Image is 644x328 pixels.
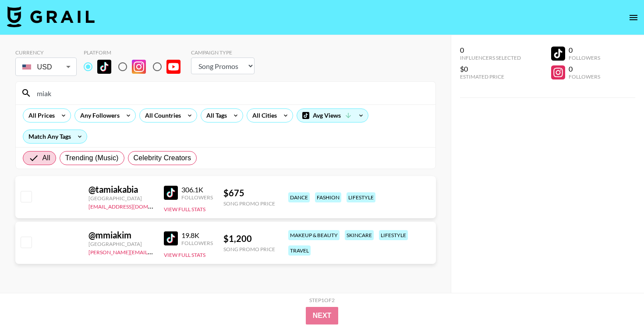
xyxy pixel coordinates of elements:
a: [PERSON_NAME][EMAIL_ADDRESS][DOMAIN_NAME] [88,247,218,256]
div: @ tamiakabia [88,184,153,195]
div: [GEOGRAPHIC_DATA] [88,195,153,202]
div: Currency [15,49,77,56]
div: Campaign Type [191,49,255,56]
iframe: Drift Widget Chat Controller [600,284,633,317]
div: $ 675 [223,187,275,198]
div: Estimated Price [460,73,521,80]
div: Platform [84,49,188,56]
div: Influencers Selected [460,54,521,61]
div: fashion [315,192,341,202]
img: TikTok [164,186,178,200]
div: $0 [460,65,521,73]
span: Trending (Music) [65,153,119,163]
img: Instagram [132,60,146,74]
div: 0 [460,46,521,54]
img: Grail Talent [7,6,95,27]
div: travel [288,245,311,256]
button: open drawer [625,9,642,26]
img: TikTok [164,231,178,245]
div: Followers [181,194,213,201]
div: All Prices [23,109,57,122]
div: Followers [569,73,600,80]
a: [EMAIL_ADDRESS][DOMAIN_NAME] [88,202,177,210]
div: dance [288,192,310,202]
span: Celebrity Creators [134,153,191,163]
div: Any Followers [75,109,121,122]
button: View Full Stats [164,206,205,213]
img: YouTube [166,60,180,74]
input: Search by User Name [32,86,430,100]
div: 0 [569,65,600,73]
div: Avg Views [297,109,368,122]
div: makeup & beauty [288,230,340,240]
div: USD [17,59,75,75]
div: lifestyle [347,192,375,202]
div: Song Promo Price [223,246,275,252]
div: Followers [181,240,213,246]
img: TikTok [97,60,111,74]
div: skincare [345,230,374,240]
div: lifestyle [379,230,408,240]
div: 19.8K [181,231,213,240]
button: View Full Stats [164,252,205,258]
div: All Tags [201,109,229,122]
div: Match Any Tags [23,130,87,143]
div: 306.1K [181,185,213,194]
div: All Cities [247,109,279,122]
div: Followers [569,54,600,61]
div: Step 1 of 2 [309,297,335,303]
div: 0 [569,46,600,54]
div: All Countries [140,109,183,122]
div: $ 1,200 [223,233,275,244]
div: @ mmiakim [88,230,153,241]
button: Next [306,307,339,324]
div: Song Promo Price [223,200,275,207]
span: All [42,153,50,163]
div: [GEOGRAPHIC_DATA] [88,241,153,247]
